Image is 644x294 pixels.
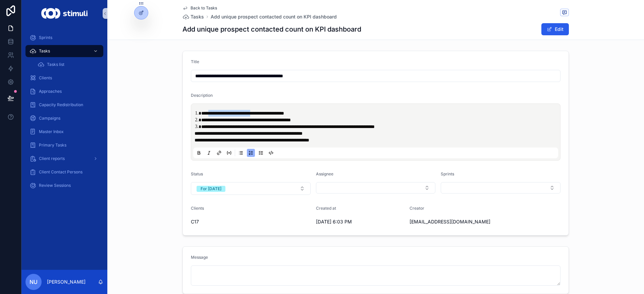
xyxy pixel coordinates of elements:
span: Master Inbox [39,129,64,134]
span: Sprints [441,171,454,176]
span: Approaches [39,89,62,94]
button: Select Button [191,182,311,195]
span: Client reports [39,156,65,161]
span: Title [191,59,199,64]
a: Tasks list [34,58,103,71]
a: Client Contact Persons [25,166,103,178]
span: Tasks [39,48,50,54]
a: Primary Tasks [25,139,103,151]
a: Tasks [182,13,204,20]
a: Review Sessions [25,179,103,192]
a: Client reports [25,153,103,165]
span: Campaigns [39,116,60,121]
div: scrollable content [21,27,107,200]
span: Back to Tasks [191,5,217,11]
span: Sprints [39,35,52,40]
a: Back to Tasks [182,5,217,11]
span: Status [191,171,203,176]
div: For [DATE] [201,186,221,192]
button: Select Button [316,182,436,194]
a: Master Inbox [25,126,103,138]
span: Message [191,255,208,260]
button: Select Button [441,182,560,194]
a: Tasks [25,45,103,57]
span: NU [30,278,38,286]
span: [EMAIL_ADDRESS][DOMAIN_NAME] [410,218,498,225]
span: Review Sessions [39,183,71,188]
span: Clients [191,206,204,211]
span: Primary Tasks [39,142,66,148]
h1: Add unique prospect contacted count on KPI dashboard [182,25,361,34]
button: Edit [541,23,569,35]
span: Tasks [191,13,204,20]
span: [DATE] 6:03 PM [316,218,405,225]
a: Campaigns [25,112,103,124]
span: Created at [316,206,336,211]
span: Tasks list [47,62,64,67]
span: Clients [39,75,52,81]
span: Assignee [316,171,333,176]
a: Clients [25,72,103,84]
span: Creator [410,206,424,211]
span: C17 [191,218,199,225]
span: Client Contact Persons [39,169,83,175]
a: Sprints [25,32,103,44]
a: Add unique prospect contacted count on KPI dashboard [211,13,337,20]
img: App logo [41,8,87,19]
a: Capacity Redistribution [25,99,103,111]
span: Description [191,93,213,98]
span: Capacity Redistribution [39,102,83,108]
a: Approaches [25,85,103,97]
p: [PERSON_NAME] [47,279,86,285]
